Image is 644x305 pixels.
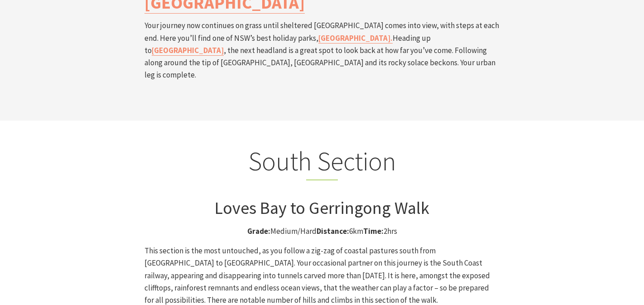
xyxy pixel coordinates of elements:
strong: Time: [363,226,384,236]
strong: Grade: [247,226,270,236]
p: Medium/Hard 6km 2hrs [144,225,500,237]
h3: Loves Bay to Gerringong Walk [144,198,500,218]
a: [GEOGRAPHIC_DATA]. [318,33,393,44]
strong: Distance: [317,226,349,236]
a: [GEOGRAPHIC_DATA] [152,45,224,56]
p: Your journey now continues on grass until sheltered [GEOGRAPHIC_DATA] comes into view, with steps... [144,19,500,81]
h2: South Section [144,145,500,181]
